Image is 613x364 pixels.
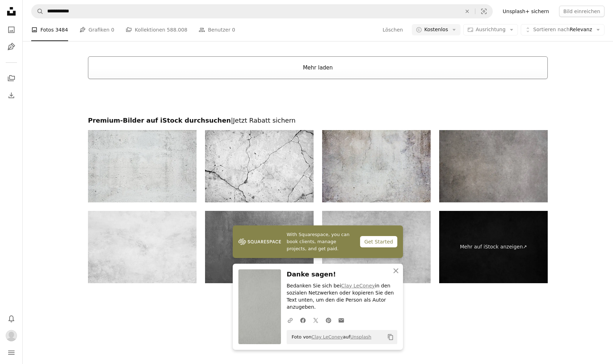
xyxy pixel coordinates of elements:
a: Bisherige Downloads [4,88,18,102]
p: Bedanken Sie sich bei in den sozialen Netzwerken oder kopieren Sie den Text unten, um den die Per... [287,282,397,311]
span: Foto von auf [288,331,371,343]
h3: Danke sagen! [287,269,397,280]
img: file-1747939142011-51e5cc87e3c9 [238,236,281,247]
button: Mehr laden [88,56,548,79]
a: Clay LeConey [341,283,375,289]
button: Kostenlos [412,24,460,35]
span: Sortieren nach [533,27,570,32]
a: Auf Twitter teilen [309,313,322,327]
a: Kollektionen 588.008 [126,18,187,41]
button: Sortieren nachRelevanz [521,24,604,35]
span: 588.008 [167,26,187,34]
img: Avatar von Benutzer Michael Umlandt [6,330,17,341]
a: Auf Facebook teilen [297,313,309,327]
img: Concrete wall [205,130,314,202]
button: Ausrichtung [463,24,518,35]
img: concrete wall [88,130,197,202]
button: Unsplash suchen [32,5,44,18]
a: Clay LeConey [311,334,343,340]
img: Grunge Hintergrund [88,211,197,283]
a: Benutzer 0 [199,18,235,41]
img: Alte Mauer [322,130,431,202]
a: Mehr auf iStock anzeigen↗ [439,211,548,283]
button: Löschen [459,5,475,18]
button: Benachrichtigungen [4,312,18,326]
button: Profil [4,329,18,343]
a: Via E-Mail teilen teilen [335,313,348,327]
button: Menü [4,346,18,360]
a: Unsplash [350,334,371,340]
a: With Squarespace, you can book clients, manage projects, and get paid.Get Started [233,225,403,258]
button: Bild einreichen [559,6,604,17]
span: Relevanz [533,26,592,33]
a: Grafiken 0 [79,18,114,41]
a: Kollektionen [4,71,18,85]
button: Löschen [382,24,403,35]
p: Gestalten Sie etwas Außergewöhnliches [23,328,613,337]
span: Kostenlos [424,26,448,33]
img: Lackierte graue, grungige Betonhintergrundtextur. Abstrakte Tapete, schäbige Steinwand [322,211,431,283]
span: 0 [111,26,114,34]
img: Luxus Hintergrund gray [205,211,314,283]
a: Auf Pinterest teilen [322,313,335,327]
a: Startseite — Unsplash [4,4,18,20]
span: 0 [232,26,235,34]
a: Grafiken [4,40,18,54]
div: Get Started [360,236,397,247]
a: Unsplash+ sichern [498,6,553,17]
span: With Squarespace, you can book clients, manage projects, and get paid. [287,231,354,252]
span: | Jetzt Rabatt sichern [231,117,296,124]
a: Fotos [4,23,18,37]
button: In die Zwischenablage kopieren [385,331,397,343]
button: Visuelle Suche [475,5,492,18]
span: Ausrichtung [476,27,506,32]
img: Vintage-Putzstruktur mit abgebrochenen und abgenutzten Kanten [439,130,548,202]
h2: Premium-Bilder auf iStock durchsuchen [88,116,548,125]
form: Finden Sie Bildmaterial auf der ganzen Webseite [31,4,493,18]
